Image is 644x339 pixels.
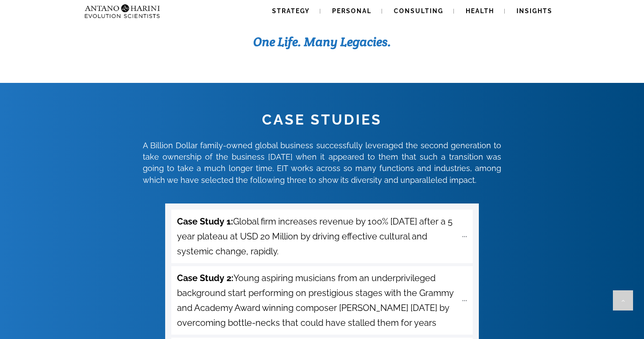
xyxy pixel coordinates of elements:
span: Consulting [394,7,443,14]
strong: Case Study 1: [177,216,233,227]
span: Young aspiring musicians from an underprivileged background start performing on prestigious stage... [177,271,457,330]
h1: CASE STUDIES [143,111,501,129]
span: Personal [332,7,372,14]
b: One Life. Many Legacies. [253,34,391,50]
span: Strategy [272,7,310,14]
span: Global firm increases revenue by 100% [DATE] after a 5 year plateau at USD 20 Million by driving ... [177,214,457,259]
span: Insights [517,7,552,14]
span: Health [466,7,494,14]
strong: Case Study 2: [177,273,234,283]
span: A Billion Dollar family-owned global business successfully leveraged the second generation to tak... [143,141,501,185]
